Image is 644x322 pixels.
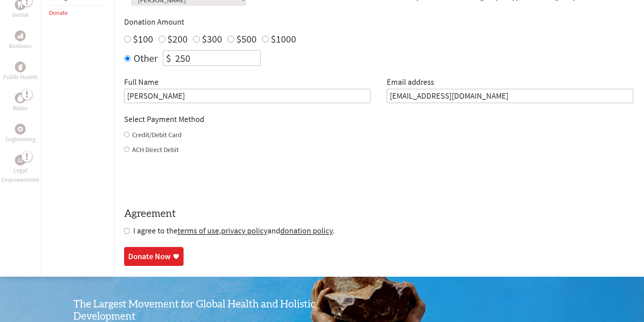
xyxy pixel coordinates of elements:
img: Business [18,33,23,39]
p: Business [9,41,32,51]
h4: Select Payment Method [124,114,633,125]
h4: Agreement [124,208,633,220]
img: Water [18,94,23,102]
label: Other [134,50,158,66]
input: Enter Full Name [124,89,371,103]
img: Dental [18,2,23,8]
a: privacy policy [221,225,267,236]
label: Full Name [124,77,159,89]
div: Water [15,93,26,103]
label: $100 [133,32,153,45]
div: Donate Now [128,251,171,262]
a: donation policy [280,225,333,236]
div: Engineering [15,124,26,134]
div: Business [15,30,26,41]
a: Public HealthPublic Health [3,61,38,82]
p: Water [13,103,28,113]
label: Email address [387,77,434,89]
li: Donate [49,5,105,20]
a: EngineeringEngineering [5,124,35,144]
img: Public Health [18,64,23,70]
div: Legal Empowerment [15,155,26,166]
div: Public Health [15,61,26,72]
input: Enter Amount [174,51,260,66]
img: Engineering [18,126,23,132]
h4: Donation Amount [124,17,633,27]
a: BusinessBusiness [9,30,32,51]
label: Credit/Debit Card [132,130,182,139]
label: $300 [202,32,222,45]
label: $500 [236,32,257,45]
label: $1000 [271,32,296,45]
a: Legal EmpowermentLegal Empowerment [1,155,39,184]
label: ACH Direct Debit [132,145,179,154]
p: Public Health [3,72,38,82]
a: WaterWater [13,93,28,113]
p: Legal Empowerment [1,166,39,184]
span: I agree to the , and . [133,225,335,236]
label: $200 [167,32,188,45]
img: Legal Empowerment [18,158,23,162]
a: terms of use [177,225,219,236]
a: Donate Now [124,247,184,266]
p: Dental [12,10,29,20]
iframe: reCAPTCHA [124,168,227,194]
p: Engineering [5,134,35,144]
a: Donate [49,9,68,17]
input: Your Email [387,89,633,103]
div: $ [163,51,174,66]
